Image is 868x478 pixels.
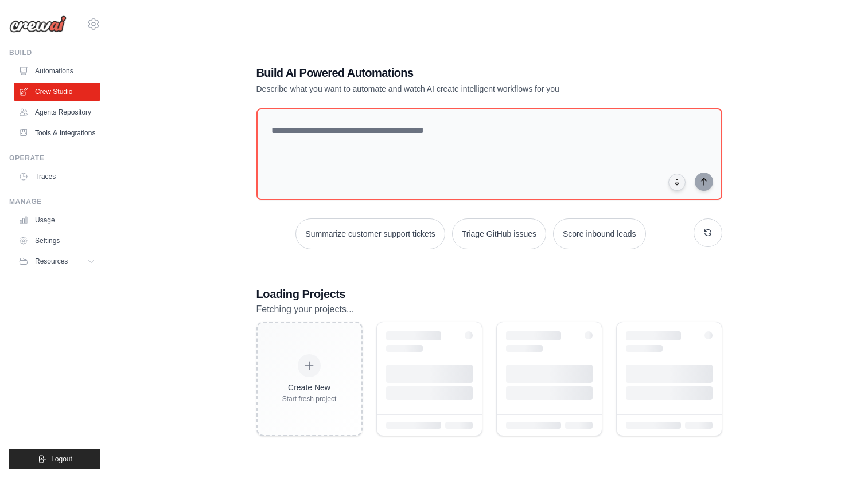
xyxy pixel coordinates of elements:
[14,62,100,80] a: Automations
[256,65,642,81] h1: Build AI Powered Automations
[14,232,100,250] a: Settings
[14,167,100,186] a: Traces
[668,174,686,191] button: Click to speak your automation idea
[9,15,67,33] img: Logo
[282,382,337,393] div: Create New
[14,83,100,101] a: Crew Studio
[452,218,546,249] button: Triage GitHub issues
[256,83,642,95] p: Describe what you want to automate and watch AI create intelligent workflows for you
[14,103,100,122] a: Agents Repository
[35,257,68,266] span: Resources
[256,286,722,302] h3: Loading Projects
[553,218,646,249] button: Score inbound leads
[14,211,100,229] a: Usage
[9,154,100,163] div: Operate
[9,48,100,57] div: Build
[14,252,100,271] button: Resources
[9,449,100,469] button: Logout
[282,394,337,403] div: Start fresh project
[14,124,100,142] a: Tools & Integrations
[51,455,72,464] span: Logout
[9,197,100,206] div: Manage
[694,218,722,247] button: Get new suggestions
[256,302,722,317] p: Fetching your projects...
[295,218,445,249] button: Summarize customer support tickets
